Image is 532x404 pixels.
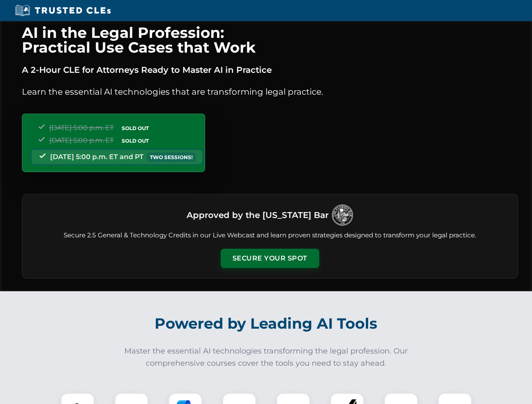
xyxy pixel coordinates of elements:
img: Logo [332,205,353,226]
h3: Approved by the [US_STATE] Bar [187,207,329,223]
p: Secure 2.5 General & Technology Credits in our Live Webcast and learn proven strategies designed ... [32,231,508,240]
span: SOLD OUT [119,136,152,145]
span: SOLD OUT [119,124,152,133]
span: [DATE] 5:00 p.m. ET [49,136,114,144]
button: Secure Your Spot [221,249,319,268]
p: A 2-Hour CLE for Attorneys Ready to Master AI in Practice [22,63,518,77]
h1: AI in the Legal Profession: Practical Use Cases that Work [22,25,518,55]
p: Master the essential AI technologies transforming the legal profession. Our comprehensive courses... [119,345,414,369]
p: Learn the essential AI technologies that are transforming legal practice. [22,85,518,98]
span: [DATE] 5:00 p.m. ET [49,124,114,132]
img: Trusted CLEs [13,4,113,17]
h2: Powered by Leading AI Tools [33,309,500,338]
